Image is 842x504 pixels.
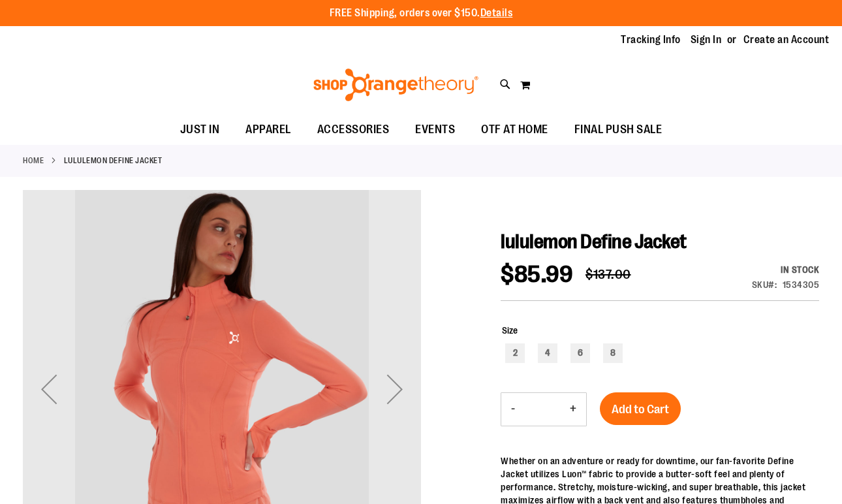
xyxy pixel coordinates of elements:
[502,325,518,336] span: Size
[505,343,525,363] div: 2
[538,343,557,363] div: 4
[330,6,513,21] p: FREE Shipping, orders over $150.
[415,115,455,144] span: EVENTS
[621,33,681,47] a: Tracking Info
[691,33,722,47] a: Sign In
[317,115,390,144] span: ACCESSORIES
[585,267,631,282] span: $137.00
[525,394,560,425] input: Product quantity
[304,115,403,145] a: ACCESSORIES
[64,155,163,166] strong: lululemon Define Jacket
[752,279,777,290] strong: SKU
[570,343,590,363] div: 6
[480,7,513,19] a: Details
[783,278,820,291] div: 1534305
[311,69,480,101] img: Shop Orangetheory
[612,402,669,417] span: Add to Cart
[752,263,820,276] div: Availability
[501,261,572,288] span: $85.99
[600,392,681,425] button: Add to Cart
[402,115,468,145] a: EVENTS
[560,393,586,426] button: Increase product quantity
[232,115,304,144] a: APPAREL
[180,115,220,144] span: JUST IN
[501,393,525,426] button: Decrease product quantity
[481,115,548,144] span: OTF AT HOME
[245,115,291,144] span: APPAREL
[501,230,687,253] span: lululemon Define Jacket
[743,33,830,47] a: Create an Account
[23,155,44,166] a: Home
[561,115,676,145] a: FINAL PUSH SALE
[167,115,233,145] a: JUST IN
[603,343,623,363] div: 8
[752,263,820,276] div: In stock
[468,115,561,145] a: OTF AT HOME
[574,115,663,144] span: FINAL PUSH SALE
